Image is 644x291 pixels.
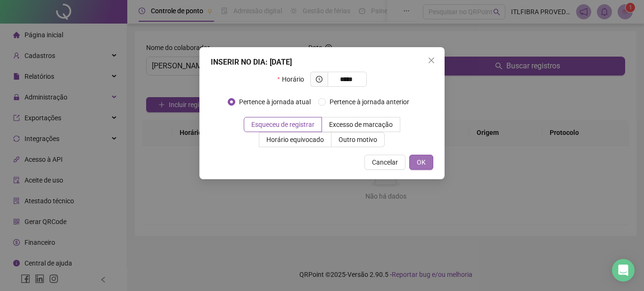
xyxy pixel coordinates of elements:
span: close [428,57,435,64]
span: clock-circle [316,76,322,83]
div: INSERIR NO DIA : [DATE] [211,57,433,68]
label: Horário [277,72,310,87]
span: Cancelar [372,157,398,167]
span: Pertence à jornada atual [235,97,314,107]
span: Excesso de marcação [329,121,393,128]
span: Esqueceu de registrar [251,121,314,128]
button: Close [424,53,439,68]
span: Pertence à jornada anterior [326,97,413,107]
span: OK [417,157,426,167]
button: OK [409,155,433,170]
span: Outro motivo [339,136,377,143]
button: Cancelar [364,155,405,170]
span: Horário equivocado [266,136,324,143]
div: Open Intercom Messenger [612,259,635,282]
